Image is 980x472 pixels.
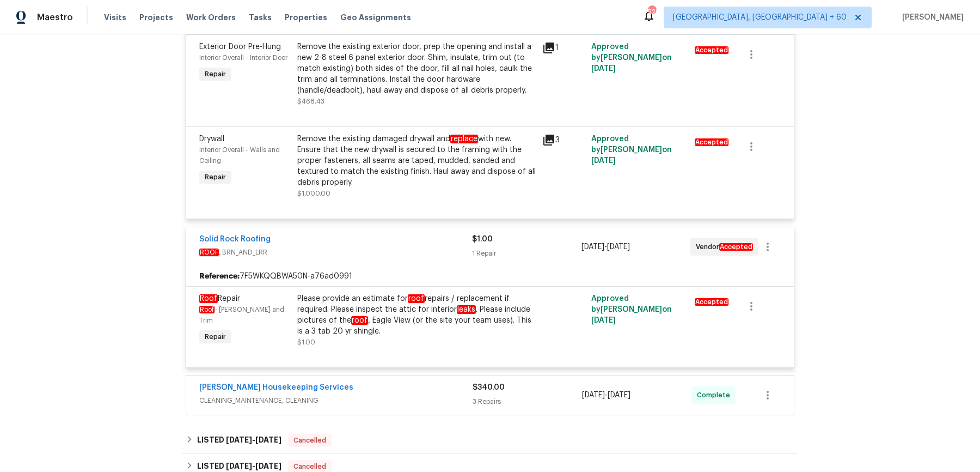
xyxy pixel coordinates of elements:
[581,241,630,252] span: -
[591,43,672,72] span: Approved by [PERSON_NAME] on
[186,267,794,286] div: 7F5WKQQBWA50N-a76ad0991
[297,134,536,188] div: Remove the existing damaged drywall and with new. Ensure that the new drywall is secured to the f...
[199,249,219,256] em: ROOF
[673,12,847,23] span: [GEOGRAPHIC_DATA], [GEOGRAPHIC_DATA] + 60
[199,306,215,313] em: Roof
[898,12,964,23] span: [PERSON_NAME]
[591,157,616,165] span: [DATE]
[608,391,630,399] span: [DATE]
[582,391,605,399] span: [DATE]
[473,384,505,391] span: $340.00
[648,7,656,17] div: 528
[542,41,585,55] div: 1
[719,243,753,251] em: Accepted
[697,390,734,401] span: Complete
[591,295,672,324] span: Approved by [PERSON_NAME] on
[199,306,284,324] span: - [PERSON_NAME] and Trim
[199,147,280,164] span: Interior Overall - Walls and Ceiling
[450,135,478,143] em: replace
[340,12,411,23] span: Geo Assignments
[297,41,536,96] div: Remove the existing exterior door, prep the opening and install a new 2-8 steel 6 panel exterior ...
[695,298,728,306] em: Accepted
[186,12,236,23] span: Work Orders
[297,339,315,346] span: $1.00
[695,138,728,146] em: Accepted
[200,331,230,342] span: Repair
[473,396,582,407] div: 3 Repairs
[226,462,252,470] span: [DATE]
[199,395,473,406] span: CLEANING_MAINTENANCE, CLEANING
[199,384,353,391] a: [PERSON_NAME] Housekeeping Services
[582,390,630,401] span: -
[696,241,757,252] span: Vendor
[199,55,287,61] span: Interior Overall - Interior Door
[285,12,327,23] span: Properties
[226,436,252,444] span: [DATE]
[351,316,368,325] em: roof
[289,435,330,446] span: Cancelled
[199,247,472,258] span: , BRN_AND_LRR
[695,46,728,54] em: Accepted
[226,436,281,444] span: -
[255,462,281,470] span: [DATE]
[199,43,281,51] span: Exterior Door Pre-Hung
[297,98,324,105] span: $468.43
[591,65,616,72] span: [DATE]
[199,294,240,303] span: Repair
[104,12,126,23] span: Visits
[226,462,281,470] span: -
[408,294,425,303] em: roof
[289,461,330,472] span: Cancelled
[199,135,224,143] span: Drywall
[139,12,173,23] span: Projects
[200,69,230,80] span: Repair
[255,436,281,444] span: [DATE]
[472,235,493,243] span: $1.00
[457,305,476,314] em: leaks
[591,135,672,165] span: Approved by [PERSON_NAME] on
[249,14,272,21] span: Tasks
[581,243,604,251] span: [DATE]
[199,235,271,243] a: Solid Rock Roofing
[607,243,630,251] span: [DATE]
[591,317,616,324] span: [DATE]
[199,294,218,303] em: Roof
[200,172,230,183] span: Repair
[297,293,536,337] div: Please provide an estimate for repairs / replacement if required. Please inspect the attic for in...
[197,434,281,447] h6: LISTED
[199,271,240,282] b: Reference:
[37,12,73,23] span: Maestro
[297,190,330,197] span: $1,000.00
[472,248,581,259] div: 1 Repair
[542,134,585,147] div: 3
[182,427,798,453] div: LISTED [DATE]-[DATE]Cancelled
